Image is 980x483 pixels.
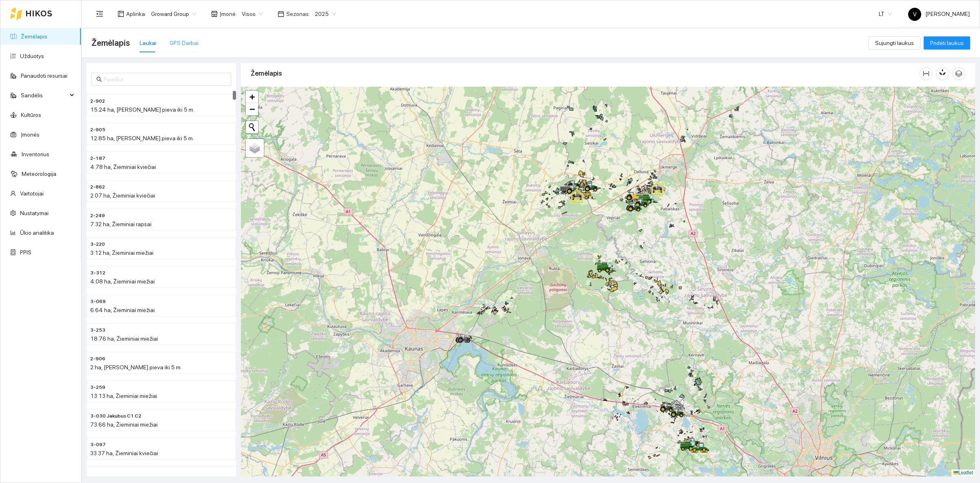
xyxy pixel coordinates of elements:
button: menu-fold [91,6,108,22]
span: 2.07 ha, Žieminiai kviečiai [90,192,155,199]
span: 18.76 ha, Žieminiai miežiai [90,335,158,342]
a: Zoom in [246,91,258,103]
div: GPS Darbai [169,38,198,47]
a: Inventorius [22,151,49,157]
span: 2 ha, [PERSON_NAME] pieva iki 5 m. [90,364,182,371]
span: Įmonė : [220,9,237,18]
a: PPIS [20,249,31,256]
span: 3-220 [90,240,105,248]
a: Pridėti laukus [924,40,970,46]
span: − [249,104,255,114]
button: column-width [920,67,933,80]
a: Panaudoti resursai [21,72,67,79]
span: 2-905 [90,126,105,134]
span: 2-187 [90,155,105,162]
a: Nustatymai [20,210,49,216]
span: 3-312 [90,269,105,277]
span: 2-902 [90,97,105,105]
a: Vartotojai [20,190,44,197]
span: layout [118,11,124,17]
span: 2-249 [90,212,105,220]
input: Paieška [104,75,226,84]
span: 13.13 ha, Žieminiai miežiai [90,393,157,399]
span: Žemėlapis [91,36,130,49]
span: LT [879,8,892,20]
span: Visos [242,8,263,20]
span: 4.78 ha, Žieminiai kviečiai [90,164,156,170]
a: Įmonės [21,131,40,138]
span: 73.66 ha, Žieminiai miežiai [90,421,158,428]
a: Žemėlapis [21,33,47,40]
a: Meteorologija [22,171,56,177]
span: calendar [278,11,284,17]
span: Sujungti laukus [875,38,914,47]
span: + [249,92,255,102]
span: shop [211,11,218,17]
div: Laukai [140,38,156,47]
span: 4.08 ha, Žieminiai miežiai [90,278,155,285]
div: Žemėlapis [251,62,920,85]
span: Groward Group [151,8,196,20]
button: Sujungti laukus [869,36,920,49]
span: 3-259 [90,384,105,391]
a: Leaflet [953,470,973,476]
span: 3-069 [90,298,106,306]
span: 12.85 ha, [PERSON_NAME] pieva iki 5 m. [90,135,194,142]
a: Zoom out [246,103,258,115]
span: 2-862 [90,183,105,191]
span: Sandėlis [21,87,67,103]
span: 3-030 Jakubus C1 C2 [90,412,141,420]
a: Užduotys [20,53,44,59]
span: Pridėti laukus [930,38,964,47]
button: Initiate a new search [246,121,258,133]
span: 3-253 [90,326,105,334]
span: 3.12 ha, Žieminiai miežiai [90,249,154,256]
span: menu-fold [96,10,103,18]
span: 15.24 ha, [PERSON_NAME] pieva iki 5 m. [90,106,194,113]
span: 6.64 ha, Žieminiai miežiai [90,307,155,313]
a: Ūkio analitika [20,229,54,236]
span: Sezonas : [286,9,310,18]
span: Aplinka : [126,9,146,18]
span: 7.32 ha, Žieminiai rapsai [90,221,151,227]
span: [PERSON_NAME] [908,11,970,17]
span: 2-906 [90,355,105,363]
span: column-width [920,70,932,77]
span: 3-097 [90,441,106,449]
a: Kultūros [21,112,41,118]
a: Sujungti laukus [869,40,920,46]
span: search [96,76,102,82]
span: V [913,8,917,21]
span: 33.37 ha, Žieminiai kviečiai [90,450,158,456]
button: Pridėti laukus [924,36,970,49]
a: Layers [246,139,264,157]
span: 2025 [315,8,336,20]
